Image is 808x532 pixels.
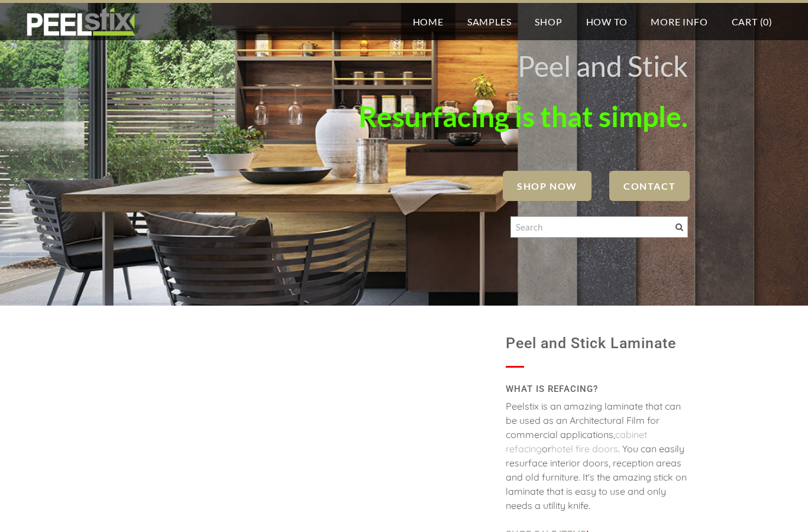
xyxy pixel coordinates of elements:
[358,99,688,133] font: Resurfacing is that simple.
[720,3,784,40] a: Cart (0)
[763,16,769,27] span: 0
[609,171,690,201] a: Contact
[518,49,688,83] font: Peel and Stick ​
[510,216,688,238] input: Search
[574,3,639,40] a: How To
[506,329,688,358] h1: Peel and Stick Laminate
[24,7,138,37] img: REFACE SUPPLIES
[503,171,592,201] a: SHOP NOW
[455,3,523,40] a: Samples
[639,3,719,40] a: More Info
[676,223,683,231] span: Search
[523,3,574,40] a: Shop
[506,429,647,455] a: cabinet refacing
[551,443,618,455] a: hotel fire doors
[401,3,455,40] a: Home
[506,379,688,399] h2: WHAT IS REFACING?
